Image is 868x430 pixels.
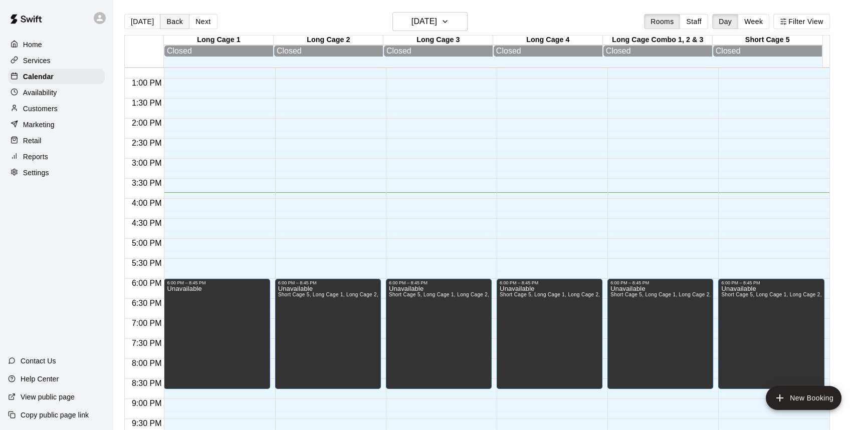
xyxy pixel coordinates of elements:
[129,399,164,407] span: 9:00 PM
[129,219,164,227] span: 4:30 PM
[8,69,105,84] a: Calendar
[8,117,105,132] a: Marketing
[680,14,708,29] button: Staff
[21,392,75,402] p: View public page
[189,14,217,29] button: Next
[164,36,274,45] div: Long Cage 1
[610,280,710,285] div: 6:00 PM – 8:45 PM
[129,319,164,327] span: 7:00 PM
[160,14,189,29] button: Back
[8,85,105,100] a: Availability
[389,280,489,285] div: 6:00 PM – 8:45 PM
[713,36,822,45] div: Short Cage 5
[129,359,164,367] span: 8:00 PM
[129,259,164,267] span: 5:30 PM
[23,88,57,98] p: Availability
[278,280,378,285] div: 6:00 PM – 8:45 PM
[8,37,105,52] a: Home
[497,279,602,389] div: 6:00 PM – 8:45 PM: Unavailable
[8,53,105,68] a: Services
[129,239,164,247] span: 5:00 PM
[23,152,48,162] p: Reports
[610,292,844,297] span: Short Cage 5, Long Cage 1, Long Cage 2, Long Cage 3, Long Cage 4, Long Cage Combo 1, 2 & 3
[496,47,600,56] div: Closed
[8,133,105,148] a: Retail
[129,379,164,387] span: 8:30 PM
[129,419,164,427] span: 9:30 PM
[392,12,468,31] button: [DATE]
[23,120,55,130] p: Marketing
[411,15,437,29] h6: [DATE]
[21,374,59,384] p: Help Center
[277,47,380,56] div: Closed
[766,386,841,410] button: add
[129,339,164,347] span: 7:30 PM
[275,279,381,389] div: 6:00 PM – 8:45 PM: Unavailable
[8,165,105,180] a: Settings
[23,168,49,178] p: Settings
[129,119,164,127] span: 2:00 PM
[644,14,680,29] button: Rooms
[8,149,105,164] a: Reports
[383,36,493,45] div: Long Cage 3
[23,56,51,66] p: Services
[167,280,267,285] div: 6:00 PM – 8:45 PM
[738,14,769,29] button: Week
[129,139,164,147] span: 2:30 PM
[23,104,58,114] p: Customers
[23,72,54,82] p: Calendar
[500,280,599,285] div: 6:00 PM – 8:45 PM
[607,279,713,389] div: 6:00 PM – 8:45 PM: Unavailable
[603,36,713,45] div: Long Cage Combo 1, 2 & 3
[129,199,164,207] span: 4:00 PM
[606,47,710,56] div: Closed
[129,299,164,307] span: 6:30 PM
[386,279,492,389] div: 6:00 PM – 8:45 PM: Unavailable
[718,279,824,389] div: 6:00 PM – 8:45 PM: Unavailable
[164,279,270,389] div: 6:00 PM – 8:45 PM: Unavailable
[129,99,164,107] span: 1:30 PM
[23,136,42,146] p: Retail
[278,292,512,297] span: Short Cage 5, Long Cage 1, Long Cage 2, Long Cage 3, Long Cage 4, Long Cage Combo 1, 2 & 3
[721,280,821,285] div: 6:00 PM – 8:45 PM
[773,14,829,29] button: Filter View
[389,292,623,297] span: Short Cage 5, Long Cage 1, Long Cage 2, Long Cage 3, Long Cage 4, Long Cage Combo 1, 2 & 3
[712,14,738,29] button: Day
[21,356,56,366] p: Contact Us
[716,47,819,56] div: Closed
[386,47,490,56] div: Closed
[8,101,105,116] a: Customers
[21,410,89,420] p: Copy public page link
[167,47,271,56] div: Closed
[274,36,383,45] div: Long Cage 2
[124,14,160,29] button: [DATE]
[129,159,164,167] span: 3:00 PM
[500,292,734,297] span: Short Cage 5, Long Cage 1, Long Cage 2, Long Cage 3, Long Cage 4, Long Cage Combo 1, 2 & 3
[129,179,164,187] span: 3:30 PM
[129,279,164,287] span: 6:00 PM
[129,79,164,87] span: 1:00 PM
[23,40,42,50] p: Home
[493,36,603,45] div: Long Cage 4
